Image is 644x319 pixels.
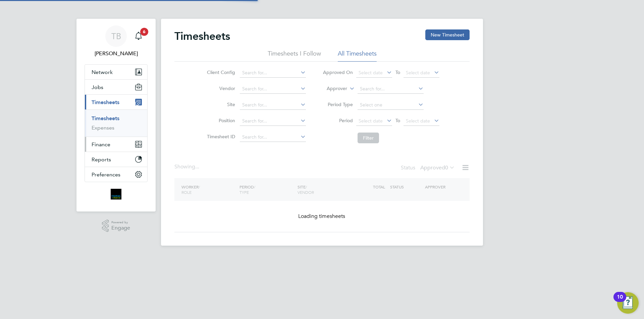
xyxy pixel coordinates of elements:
span: To [393,116,402,125]
a: Go to home page [85,189,148,200]
label: Period [323,117,353,124]
input: Search for... [240,133,306,142]
div: Showing [174,163,201,170]
span: Jobs [92,84,103,90]
label: Timesheet ID [205,134,235,140]
label: Approved [420,164,455,171]
a: Expenses [92,125,114,131]
button: Network [85,65,147,79]
span: Select date [359,118,383,124]
span: Reports [92,156,111,163]
li: All Timesheets [338,50,377,62]
span: Select date [406,70,430,76]
label: Position [205,117,235,124]
input: Search for... [240,100,306,110]
span: Engage [111,225,130,231]
span: Preferences [92,171,120,178]
label: Period Type [323,101,353,107]
button: Open Resource Center, 10 new notifications [617,292,639,314]
div: 10 [617,297,623,306]
h2: Timesheets [174,29,230,43]
label: Site [205,101,235,107]
a: Timesheets [92,115,119,122]
label: Approver [317,85,347,92]
button: Filter [358,133,379,143]
nav: Main navigation [76,19,156,212]
span: To [393,68,402,77]
span: Select date [406,118,430,124]
input: Search for... [240,84,306,94]
button: Finance [85,137,147,152]
button: Reports [85,152,147,167]
div: Status [401,163,456,173]
input: Search for... [240,68,306,78]
li: Timesheets I Follow [268,50,321,62]
span: Timesheets [92,99,119,105]
span: Tegan Bligh [85,50,148,58]
label: Client Config [205,69,235,75]
label: Approved On [323,69,353,75]
button: New Timesheet [425,29,470,40]
span: Network [92,69,113,75]
img: bromak-logo-retina.png [111,189,121,200]
a: Powered byEngage [102,220,130,232]
span: ... [195,163,199,170]
input: Search for... [240,116,306,126]
a: TB[PERSON_NAME] [85,25,148,58]
button: Timesheets [85,95,147,109]
input: Search for... [358,84,424,94]
label: Vendor [205,85,235,91]
span: Finance [92,141,110,148]
a: 6 [132,25,145,47]
span: 6 [140,28,148,36]
span: Select date [359,70,383,76]
input: Select one [358,100,424,110]
span: Powered by [111,220,130,225]
span: TB [111,32,121,41]
span: 0 [445,164,448,171]
button: Preferences [85,167,147,182]
button: Jobs [85,80,147,94]
div: Timesheets [85,109,147,137]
